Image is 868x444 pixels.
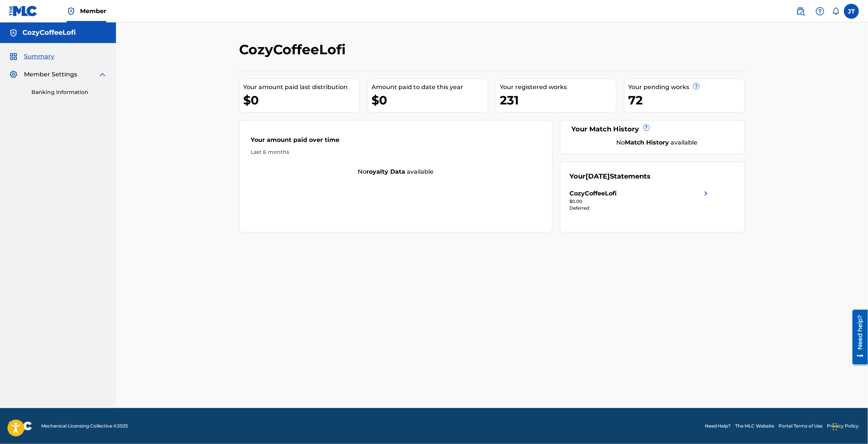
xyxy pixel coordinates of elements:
[251,148,541,156] div: Last 6 months
[9,52,54,61] a: SummarySummary
[827,423,859,429] a: Privacy Policy
[500,92,616,109] div: 231
[9,28,18,37] img: Accounts
[243,83,360,92] div: Your amount paid last distribution
[22,28,76,37] h5: CozyCoffeeLofi
[816,7,825,16] img: help
[844,4,859,19] div: User Menu
[80,7,106,15] span: Member
[570,124,736,134] div: Your Match History
[570,198,710,205] div: $0.00
[570,205,710,212] div: Deferred
[41,423,128,429] span: Mechanical Licensing Collective © 2025
[831,408,868,444] iframe: Chat Widget
[570,189,617,198] div: CozyCoffeeLofi
[793,4,808,19] a: Public Search
[779,423,823,429] a: Portal Terms of Use
[243,92,360,109] div: $0
[67,7,76,16] img: Top Rightsholder
[9,52,18,61] img: Summary
[570,171,651,182] div: Your Statements
[796,7,805,16] img: search
[366,168,405,175] strong: royalty data
[239,41,349,58] h2: CozyCoffeeLofi
[9,422,32,431] img: logo
[628,92,745,109] div: 72
[9,70,18,79] img: Member Settings
[251,136,541,148] div: Your amount paid over time
[736,423,774,429] a: The MLC Website
[372,83,488,92] div: Amount paid to date this year
[832,7,840,15] div: Notifications
[847,307,868,367] iframe: Resource Center
[500,83,616,92] div: Your registered works
[98,70,107,79] img: expand
[9,6,38,16] img: MLC Logo
[239,167,552,176] div: No available
[705,423,731,429] a: Need Help?
[813,4,828,19] div: Help
[570,189,710,212] a: CozyCoffeeLofiright chevron icon$0.00Deferred
[628,83,745,92] div: Your pending works
[31,88,107,96] a: Banking Information
[644,125,650,131] span: ?
[586,172,610,180] span: [DATE]
[702,189,710,198] img: right chevron icon
[579,138,736,147] div: No available
[372,92,488,109] div: $0
[24,70,77,79] span: Member Settings
[625,139,669,146] strong: Match History
[24,52,54,61] span: Summary
[693,83,699,89] span: ?
[833,416,837,438] div: Drag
